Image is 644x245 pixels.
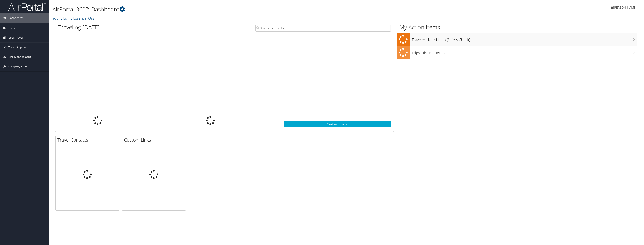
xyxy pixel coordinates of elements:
h2: Custom Links [124,137,186,143]
h1: AirPortal 360™ Dashboard [52,5,444,13]
img: airportal-logo.png [8,2,46,11]
h3: Trips Missing Hotels [412,48,637,56]
h3: Travelers Need Help (Safety Check) [412,35,637,42]
a: Travelers Need Help (Safety Check) [397,33,637,46]
span: Dashboards [8,13,24,23]
span: Book Travel [8,33,23,42]
h1: My Action Items [397,23,637,31]
h1: Traveling [DATE] [58,23,100,31]
input: Search for Traveler [255,25,391,32]
a: View SecurityLogic® [284,121,391,127]
span: Risk Management [8,52,31,62]
a: [PERSON_NAME] [611,2,640,13]
span: [PERSON_NAME] [613,5,637,10]
span: Trips [8,23,15,33]
a: Trips Missing Hotels [397,46,637,59]
span: Travel Approval [8,43,28,52]
h2: Travel Contacts [57,137,119,143]
a: Young Living Essential Oils [52,16,95,21]
span: Company Admin [8,62,29,71]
